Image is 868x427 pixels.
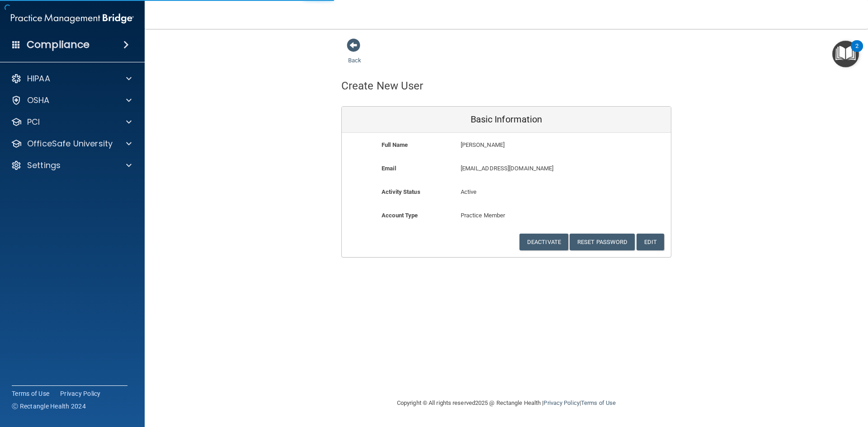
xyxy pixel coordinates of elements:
[461,163,605,174] p: [EMAIL_ADDRESS][DOMAIN_NAME]
[27,73,50,84] p: HIPAA
[855,46,859,58] div: 2
[382,212,418,219] b: Account Type
[581,399,616,406] a: Terms of Use
[832,41,859,67] button: Open Resource Center, 2 new notifications
[11,95,132,106] a: OSHA
[382,165,396,172] b: Email
[382,141,408,148] b: Full Name
[11,138,132,149] a: OfficeSafe University
[570,234,635,250] button: Reset Password
[27,160,61,171] p: Settings
[382,188,420,195] b: Activity Status
[27,138,113,149] p: OfficeSafe University
[348,46,361,64] a: Back
[11,9,134,28] img: PMB logo
[11,160,132,171] a: Settings
[12,389,49,398] a: Terms of Use
[461,210,552,221] p: Practice Member
[341,389,671,418] div: Copyright © All rights reserved 2025 @ Rectangle Health | |
[461,187,552,197] p: Active
[11,117,132,127] a: PCI
[342,107,671,133] div: Basic Information
[637,234,664,250] button: Edit
[27,117,40,127] p: PCI
[60,389,101,398] a: Privacy Policy
[27,38,90,51] h4: Compliance
[27,95,50,106] p: OSHA
[519,234,568,250] button: Deactivate
[12,402,86,411] span: Ⓒ Rectangle Health 2024
[543,399,579,406] a: Privacy Policy
[341,80,424,92] h4: Create New User
[11,73,132,84] a: HIPAA
[461,140,605,150] p: [PERSON_NAME]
